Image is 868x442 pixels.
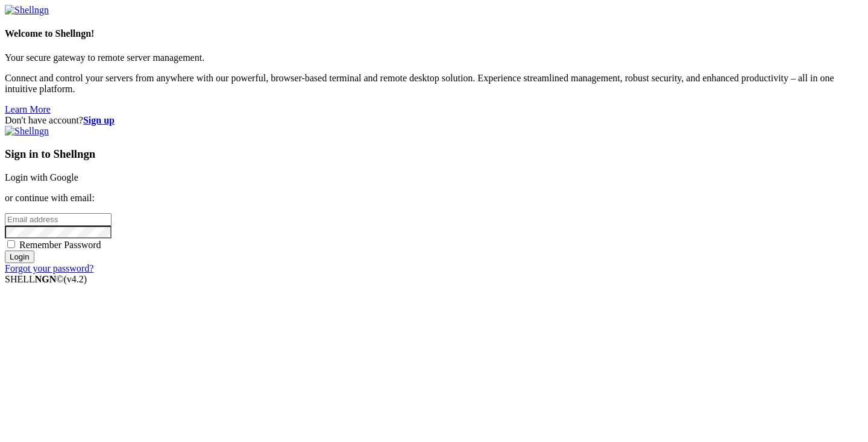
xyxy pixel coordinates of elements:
[5,274,87,284] span: SHELL ©
[5,5,49,16] img: Shellngn
[5,213,112,226] input: Email address
[5,28,863,39] h4: Welcome to Shellngn!
[5,251,34,263] input: Login
[64,274,87,284] span: 4.2.0
[5,193,863,204] p: or continue with email:
[5,104,51,114] a: Learn More
[35,274,57,284] b: NGN
[5,126,49,137] img: Shellngn
[5,148,863,161] h3: Sign in to Shellngn
[19,240,101,250] span: Remember Password
[5,263,93,273] a: Forgot your password?
[5,115,863,126] div: Don't have account?
[5,172,78,182] a: Login with Google
[5,73,863,95] p: Connect and control your servers from anywhere with our powerful, browser-based terminal and remo...
[83,115,115,125] a: Sign up
[7,240,15,248] input: Remember Password
[5,52,863,63] p: Your secure gateway to remote server management.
